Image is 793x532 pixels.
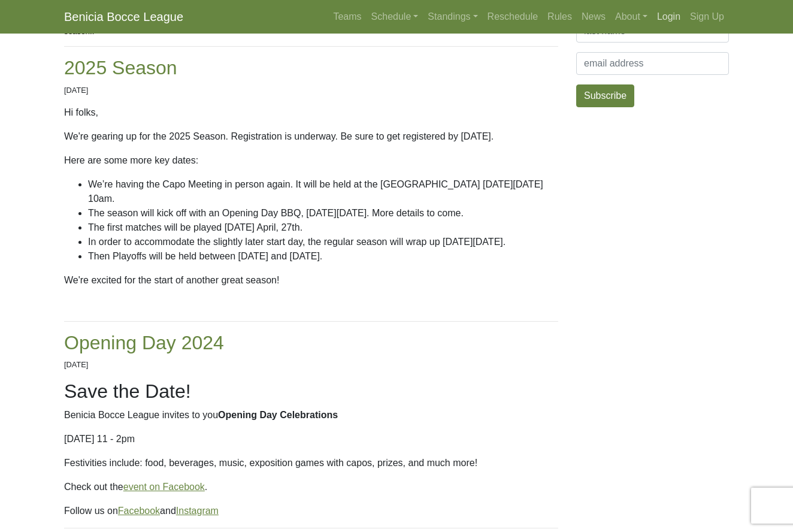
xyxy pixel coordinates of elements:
[64,16,558,36] span: , but it’s not required. We’ll see you down there. And we are all looking forward to a fantastic ...
[64,480,558,494] p: Check out the .
[64,84,558,96] p: [DATE]
[64,380,558,403] h2: Save the Date!
[64,129,558,144] p: We're gearing up for the 2025 Season. Registration is underway. Be sure to get registered by [DATE].
[64,273,558,288] p: We're excited for the start of another great season!
[64,153,558,168] p: Here are some more key dates:
[88,177,558,206] li: We’re having the Capo Meeting in person again. It will be held at the [GEOGRAPHIC_DATA] [DATE][DA...
[64,456,558,470] p: Festivities include: food, beverages, music, exposition games with capos, prizes, and much more!
[88,249,558,264] li: Then Playoffs will be held between [DATE] and [DATE].
[64,432,558,446] p: [DATE] 11 - 2pm
[176,506,219,516] a: Instagram
[218,410,338,420] b: Opening Day Celebrations
[88,235,558,249] li: In order to accommodate the slightly later start day, the regular season will wrap up [DATE][DATE].
[576,52,729,75] input: email
[123,482,205,492] a: event on Facebook
[64,5,183,29] a: Benicia Bocce League
[64,332,224,353] a: Opening Day 2024
[543,5,577,29] a: Rules
[64,57,177,78] a: 2025 Season
[576,84,634,107] button: Subscribe
[88,220,558,235] li: The first matches will be played [DATE] April, 27th.
[423,5,482,29] a: Standings
[367,5,423,29] a: Schedule
[64,359,558,370] p: [DATE]
[118,506,160,516] a: Facebook
[652,5,685,29] a: Login
[64,408,558,422] p: Benicia Bocce League invites to you
[577,5,610,29] a: News
[64,504,558,518] p: Follow us on and
[610,5,652,29] a: About
[685,5,729,29] a: Sign Up
[88,206,558,220] li: The season will kick off with an Opening Day BBQ, [DATE][DATE]. More details to come.
[483,5,543,29] a: Reschedule
[64,105,558,120] p: Hi folks,
[328,5,366,29] a: Teams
